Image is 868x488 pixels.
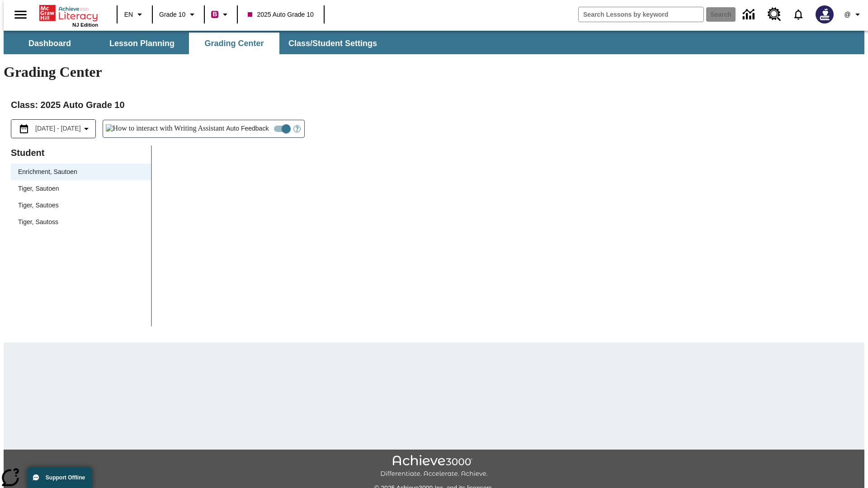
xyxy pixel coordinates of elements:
[5,33,95,54] button: Dashboard
[4,31,864,54] div: SubNavbar
[46,474,85,481] span: Support Offline
[7,1,34,28] button: Open side menu
[159,10,185,19] span: Grade 10
[4,33,385,54] div: SubNavbar
[39,3,98,28] div: Home
[11,145,151,160] p: Student
[11,214,151,230] div: Tiger, Sautoss
[226,124,269,133] span: Auto Feedback
[810,3,839,26] button: Select a new avatar
[737,2,762,27] a: Data Center
[816,5,834,23] img: Avatar
[844,10,850,19] span: @
[290,120,304,137] button: Open Help for Writing Assistant
[18,217,144,227] span: Tiger, Sautoss
[15,123,92,134] button: Select the date range menu item
[11,180,151,197] div: Tiger, Sautoen
[106,124,225,133] img: How to interact with Writing Assistant
[18,201,144,210] span: Tiger, Sautoes
[35,124,81,133] span: [DATE] - [DATE]
[189,33,279,54] button: Grading Center
[11,197,151,214] div: Tiger, Sautoes
[839,6,868,23] button: Profile/Settings
[81,123,92,134] svg: Collapse Date Range Filter
[156,6,201,23] button: Grade: Grade 10, Select a grade
[380,455,488,478] img: Achieve3000 Differentiate Accelerate Achieve
[208,6,234,23] button: Boost Class color is violet red. Change class color
[120,6,149,23] button: Language: EN, Select a language
[39,4,98,22] a: Home
[72,22,98,28] span: NJ Edition
[281,33,384,54] button: Class/Student Settings
[212,9,217,20] span: B
[11,164,151,180] div: Enrichment, Sautoen
[248,10,313,19] span: 2025 Auto Grade 10
[97,33,187,54] button: Lesson Planning
[18,184,144,193] span: Tiger, Sautoen
[18,167,144,177] span: Enrichment, Sautoen
[124,10,133,19] span: EN
[11,98,857,112] h2: Class : 2025 Auto Grade 10
[787,3,810,26] a: Notifications
[4,64,864,80] h1: Grading Center
[27,467,92,488] button: Support Offline
[762,2,787,27] a: Resource Center, Will open in new tab
[579,7,703,22] input: search field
